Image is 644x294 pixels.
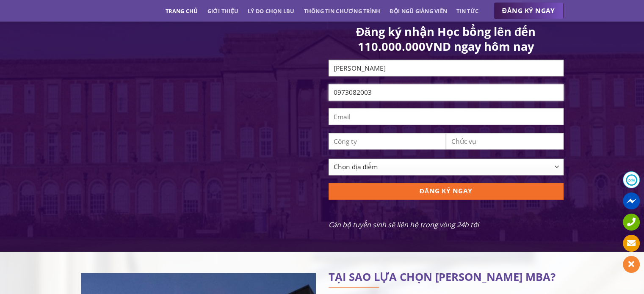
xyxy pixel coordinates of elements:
a: Tin tức [456,3,478,19]
iframe: Thạc sĩ Quản trị kinh doanh Quốc tế - Leeds Beckett MBA từ ĐH FPT & ĐH Leeds Beckett (UK) [81,61,316,202]
input: Công ty [329,133,446,149]
a: ĐĂNG KÝ NGAY [494,3,564,19]
a: Giới thiệu [207,3,238,19]
h1: Đăng ký nhận Học bổng lên đến 110.000.000VND ngay hôm nay [329,24,564,54]
input: ĐĂNG KÝ NGAY [329,183,564,199]
h2: TẠI SAO LỰA CHỌN [PERSON_NAME] MBA? [329,273,564,281]
a: Đội ngũ giảng viên [390,3,447,19]
a: Lý do chọn LBU [248,3,295,19]
input: Email [329,108,564,125]
input: Chức vụ [446,133,564,149]
form: Contact form [329,24,564,231]
img: line-lbu.jpg [329,287,379,288]
input: Họ và tên [329,60,564,76]
a: Thông tin chương trình [304,3,381,19]
a: Trang chủ [166,3,198,19]
em: Cán bộ tuyển sinh sẽ liên hệ trong vòng 24h tới [329,220,479,229]
span: ĐĂNG KÝ NGAY [502,5,555,16]
input: Số điện thoại [329,84,564,101]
